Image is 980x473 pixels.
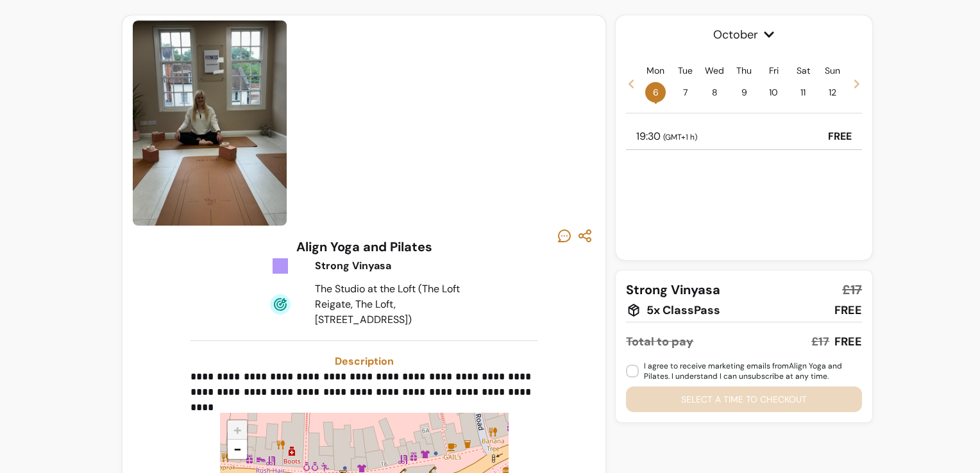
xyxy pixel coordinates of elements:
span: October [626,26,862,44]
a: Zoom in [228,420,247,440]
span: 9 [734,82,754,103]
h3: Description [190,354,537,369]
p: Mon [646,64,664,77]
p: FREE [828,129,852,144]
div: FREE [834,333,862,351]
span: 12 [822,82,843,103]
p: 19:30 [636,129,697,144]
div: Total to pay [626,333,693,351]
div: £17 [811,333,829,351]
p: Sat [797,64,810,77]
p: Thu [736,64,752,77]
div: Strong Vinyasa [315,258,477,274]
span: 7 [675,82,695,103]
div: 5x ClassPass [626,301,720,319]
p: Sun [825,64,840,77]
p: Wed [705,64,724,77]
span: 11 [793,82,813,103]
p: Tue [678,64,693,77]
img: Tickets Icon [270,256,291,276]
span: • [654,96,657,109]
span: 6 [645,82,666,103]
span: 10 [763,82,784,103]
a: Zoom out [228,440,247,459]
span: £17 [842,281,862,299]
h3: Align Yoga and Pilates [296,238,432,256]
span: ( GMT+1 h ) [663,132,697,142]
span: + [233,420,242,439]
div: FREE [834,301,862,319]
span: Strong Vinyasa [626,281,720,299]
div: The Studio at the Loft (The Loft Reigate, The Loft, [STREET_ADDRESS]) [315,281,477,328]
img: https://d3pz9znudhj10h.cloudfront.net/7415a5aa-8745-4c4b-a438-b300c5d104d1 [133,21,287,226]
span: 8 [704,82,725,103]
span: − [233,440,242,458]
p: Fri [769,64,779,77]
